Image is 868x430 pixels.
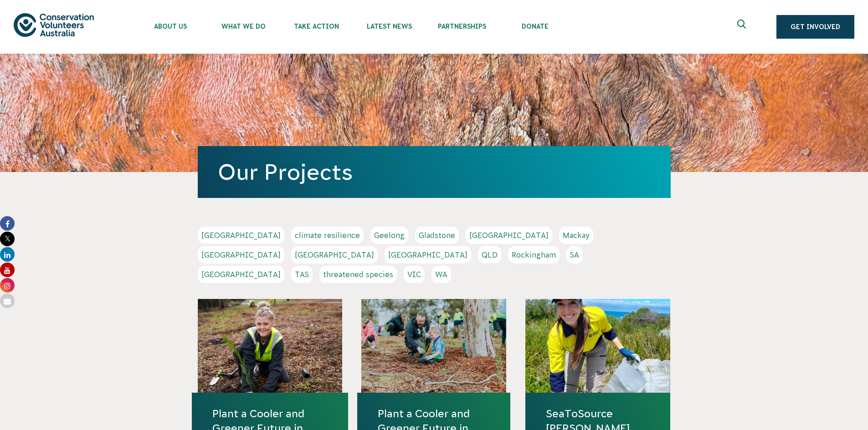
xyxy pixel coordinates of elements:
[353,23,426,30] span: Latest News
[198,266,284,283] a: [GEOGRAPHIC_DATA]
[508,246,560,263] a: Rockingham
[426,23,498,30] span: Partnerships
[291,266,313,283] a: TAS
[280,23,353,30] span: Take Action
[466,227,552,244] a: [GEOGRAPHIC_DATA]
[207,23,280,30] span: What We Do
[218,160,353,184] a: Our Projects
[498,23,571,30] span: Donate
[198,246,284,263] a: [GEOGRAPHIC_DATA]
[14,13,94,36] img: logo.svg
[776,15,854,39] a: Get Involved
[737,20,749,34] span: Expand search box
[319,266,397,283] a: threatened species
[198,227,284,244] a: [GEOGRAPHIC_DATA]
[478,246,501,263] a: QLD
[291,246,378,263] a: [GEOGRAPHIC_DATA]
[404,266,425,283] a: VIC
[385,246,471,263] a: [GEOGRAPHIC_DATA]
[566,246,583,263] a: SA
[431,266,451,283] a: WA
[559,227,593,244] a: Mackay
[291,227,364,244] a: climate resilience
[134,23,207,30] span: About Us
[370,227,408,244] a: Geelong
[415,227,459,244] a: Gladstone
[732,16,754,38] button: Expand search box Close search box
